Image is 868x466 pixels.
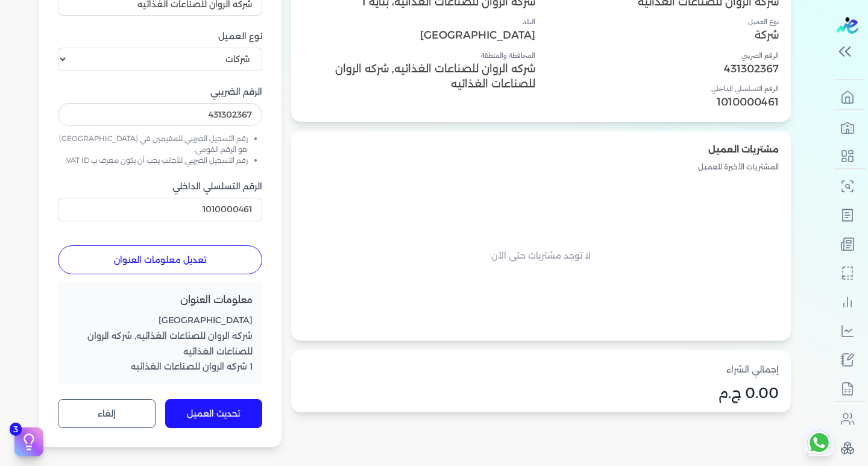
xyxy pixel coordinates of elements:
[68,291,253,309] h4: معلومات العنوان
[303,50,535,61] h4: المحافظة والمنطقة
[547,16,779,27] h4: نوع العميل
[547,27,779,43] p: شركة
[165,399,263,428] button: تحديث العميل
[547,83,779,94] h4: الرقم التسلسلي الداخلي
[303,61,535,92] p: شركه الروان للصناعات الغذائيه, شركه الروان للصناعات الغذائيه
[58,245,262,274] button: تعديل معلومات العنوان
[547,94,779,110] p: 1010000461
[58,103,262,126] input: الرقم الضريبي
[303,27,535,43] p: [GEOGRAPHIC_DATA]
[58,133,248,155] li: رقم التسجيل الضريبي للمقيمين في [GEOGRAPHIC_DATA] هو الرقم القومي.
[58,180,262,193] label: الرقم التسلسلي الداخلي
[303,16,535,27] h4: البلد
[491,248,591,264] p: لا توجد مشتريات حتى الآن
[58,399,156,428] button: إلغاء
[58,155,248,166] li: رقم التسجيل الضريبي للأجانب يجب أن يكون معرف ب VAT ID.
[68,313,253,329] p: [GEOGRAPHIC_DATA]
[708,144,779,155] span: مشتريات العميل
[303,362,779,378] p: إجمالي الشراء
[10,423,22,436] span: 3
[303,385,779,401] p: 0.00 ج.م
[68,359,253,375] p: 1 شركه الروان للصناعات الغذائيه
[14,427,43,456] button: 3
[68,329,253,359] p: شركه الروان للصناعات الغذائيه, شركه الروان للصناعات الغذائيه
[58,30,262,43] label: نوع العميل
[58,86,262,98] label: الرقم الضريبي
[58,198,262,221] input: الرقم التسلسلي الداخلي
[547,50,779,61] h4: الرقم الضريبي
[303,159,779,175] p: المشتريات الأخيرة للعميل
[547,61,779,77] p: 431302367
[837,17,858,34] img: logo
